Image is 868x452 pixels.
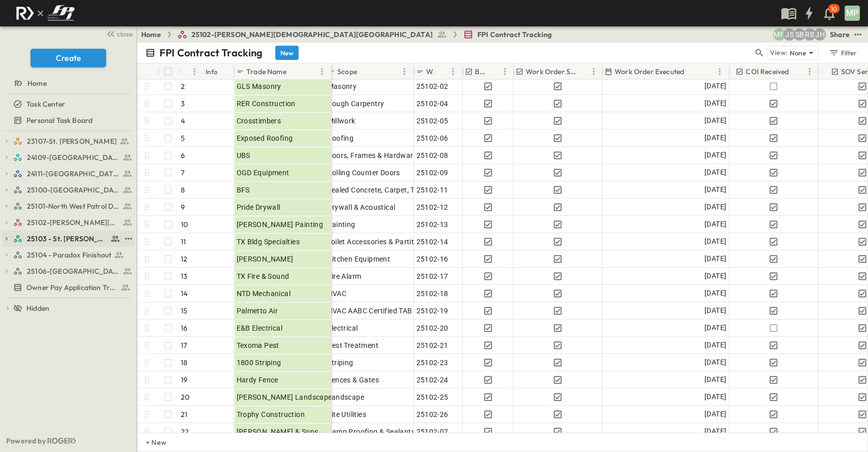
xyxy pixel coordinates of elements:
[328,99,384,109] span: Rough Carpentry
[237,392,332,402] span: [PERSON_NAME] Landscape
[13,232,120,246] a: 25103 - St. [PERSON_NAME] Phase 2
[499,66,511,78] button: Menu
[328,427,415,437] span: Damp Proofing & Sealants
[288,66,300,77] button: Sort
[246,67,286,77] p: Trade Name
[704,426,726,437] span: [DATE]
[416,185,448,195] span: 25102-11
[328,185,488,195] span: Sealed Concrete, Carpet, Tile & Resilient Flooring
[13,150,133,165] a: 24109-St. Teresa of Calcutta Parish Hall
[477,29,552,40] span: FPI Contract Tracking
[580,66,591,77] button: Sort
[398,66,410,78] button: Menu
[237,116,281,126] span: Crosstimbers
[328,168,400,178] span: Rolling Counter Doors
[2,231,135,247] div: 25103 - St. [PERSON_NAME] Phase 2test
[27,250,111,260] span: 25104 - Paradox Finishout
[704,305,726,316] span: [DATE]
[328,237,428,247] span: Toilet Accessories & Partitions
[337,67,357,77] p: Scope
[416,358,448,368] span: 25102-23
[416,99,448,109] span: 25102-04
[181,288,187,299] p: 14
[237,81,281,91] span: GLS Masonry
[416,133,448,143] span: 25102-06
[704,167,726,178] span: [DATE]
[828,47,857,58] div: Filter
[13,167,133,181] a: 24111-[GEOGRAPHIC_DATA]
[2,133,135,149] div: 23107-St. [PERSON_NAME]test
[328,81,357,91] span: Masonry
[615,67,684,77] p: Work Order Executed
[328,219,356,230] span: Painting
[237,99,296,109] span: RER Construction
[2,113,133,127] a: Personal Task Board
[237,358,281,368] span: 1800 Striping
[27,217,120,228] span: 25102-Christ The Redeemer Anglican Church
[181,392,189,402] p: 20
[182,66,194,77] button: Sort
[181,185,185,195] p: 8
[181,150,185,160] p: 6
[704,132,726,144] span: [DATE]
[237,306,278,316] span: Palmetto Air
[328,340,379,350] span: Pest Treatment
[770,47,788,58] p: View:
[328,271,362,281] span: Fire Alarm
[12,3,78,24] img: c8d7d1ed905e502e8f77bf7063faec64e13b34fdb1f2bdd94b0e311fc34f8000.png
[237,288,291,299] span: NTD Mechanical
[704,322,726,334] span: [DATE]
[181,81,185,91] p: 2
[416,392,448,402] span: 25102-25
[146,437,152,447] p: + New
[328,116,356,126] span: Millwork
[714,66,726,78] button: Menu
[27,152,120,163] span: 24109-St. Teresa of Calcutta Parish Hall
[704,218,726,230] span: [DATE]
[328,133,354,143] span: Roofing
[27,169,120,179] span: 24111-[GEOGRAPHIC_DATA]
[316,66,328,78] button: Menu
[2,247,135,263] div: 25104 - Paradox Finishouttest
[416,375,448,385] span: 25102-24
[275,46,299,60] button: New
[746,67,789,77] p: COI Received
[30,49,106,67] button: Create
[237,150,250,160] span: UBS
[416,409,448,419] span: 25102-26
[803,66,816,78] button: Menu
[237,168,290,178] span: OGD Equipment
[13,248,133,262] a: 25104 - Paradox Finishout
[447,66,459,78] button: Menu
[704,115,726,126] span: [DATE]
[526,67,577,77] p: Work Order Sent
[237,133,293,143] span: Exposed Roofing
[416,202,448,212] span: 25102-12
[2,263,135,279] div: 25106-St. Andrews Parking Lottest
[426,67,434,77] p: Work Order #
[791,66,802,77] button: Sort
[27,234,108,244] span: 25103 - St. [PERSON_NAME] Phase 2
[328,306,412,316] span: HVAC AABC Certified TAB
[852,28,864,41] button: test
[2,182,135,198] div: 25100-Vanguard Prep Schooltest
[2,214,135,231] div: 25102-Christ The Redeemer Anglican Churchtest
[188,66,201,78] button: Menu
[773,28,785,41] div: Monica Pruteanu (mpruteanu@fpibuilders.com)
[416,150,448,160] span: 25102-08
[704,236,726,247] span: [DATE]
[102,26,135,41] button: close
[181,340,187,350] p: 17
[416,306,448,316] span: 25102-19
[237,323,283,333] span: E&B Electrical
[830,29,850,40] div: Share
[491,66,502,77] button: Sort
[237,254,294,264] span: [PERSON_NAME]
[416,237,448,247] span: 25102-14
[181,358,187,368] p: 18
[704,374,726,385] span: [DATE]
[13,134,133,148] a: 23107-St. [PERSON_NAME]
[2,112,135,128] div: Personal Task Boardtest
[416,340,448,350] span: 25102-21
[844,5,861,22] button: MP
